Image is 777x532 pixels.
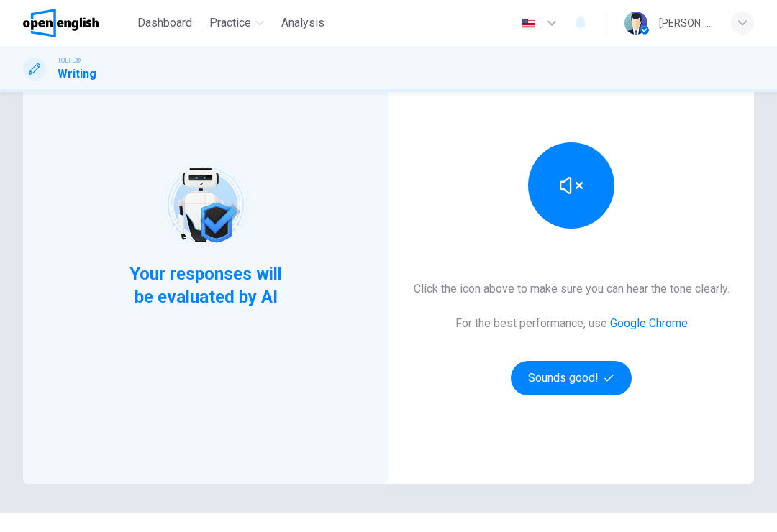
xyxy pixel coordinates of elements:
[624,12,647,35] img: Profile picture
[132,10,198,36] button: Dashboard
[58,55,81,65] span: TOEFL®
[209,14,251,32] span: Practice
[659,14,714,32] div: [PERSON_NAME]
[610,316,688,330] a: Google Chrome
[281,14,324,32] span: Analysis
[414,280,730,298] h6: Click the icon above to make sure you can hear the tone clearly.
[455,315,688,332] h6: For the best performance, use
[204,10,270,36] button: Practice
[137,14,192,32] span: Dashboard
[23,9,99,37] img: OpenEnglish logo
[519,18,537,29] img: en
[58,65,96,83] h1: Writing
[160,160,251,251] img: robot icon
[276,10,330,36] button: Analysis
[511,361,632,395] button: Sounds good!
[23,9,132,37] a: OpenEnglish logo
[119,262,294,308] span: Your responses will be evaluated by AI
